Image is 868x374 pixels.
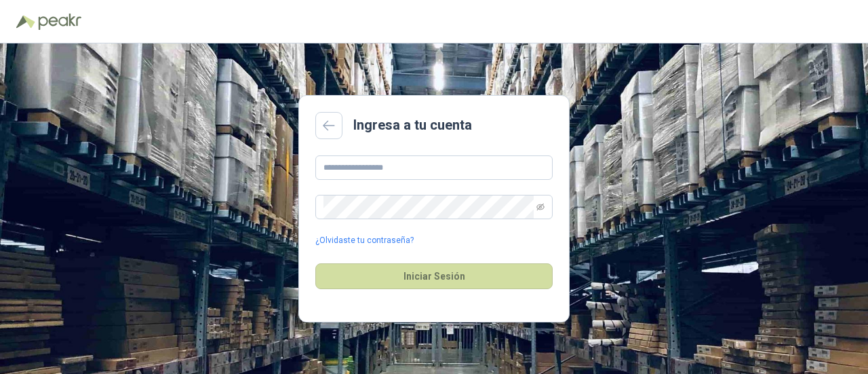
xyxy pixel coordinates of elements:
h2: Ingresa a tu cuenta [353,115,472,136]
a: ¿Olvidaste tu contraseña? [315,234,414,247]
img: Logo [16,15,35,29]
img: Peakr [38,14,81,30]
span: eye-invisible [536,203,545,211]
button: Iniciar Sesión [315,263,553,289]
